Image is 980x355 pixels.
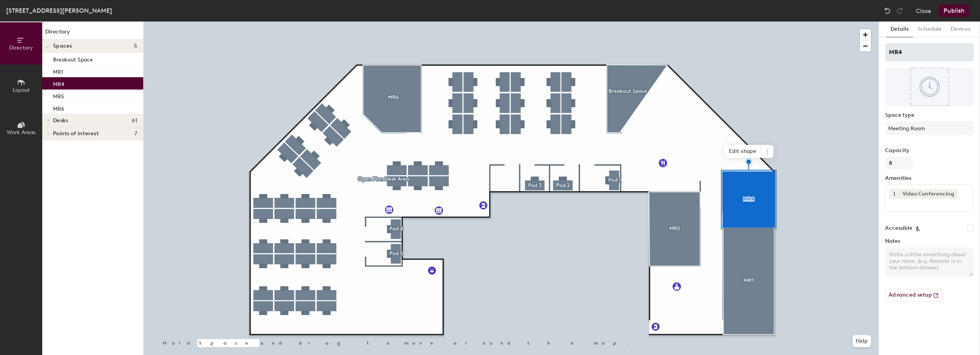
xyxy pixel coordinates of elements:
button: Details [886,22,913,37]
button: Publish [939,5,969,17]
img: The space named MR4 [885,68,974,106]
button: 1 [889,189,899,199]
span: Points of interest [53,131,99,137]
span: Edit shape [724,145,761,158]
p: MR4 [53,79,64,88]
span: Layout [13,87,30,93]
label: Space type [885,112,974,118]
img: Redo [896,7,904,15]
h1: Directory [42,28,143,40]
button: Meeting Room [885,121,974,135]
span: 1 [893,190,895,198]
p: MR5 [53,91,64,100]
img: Undo [884,7,891,15]
label: Accessible [885,225,912,231]
span: Directory [9,45,33,51]
div: [STREET_ADDRESS][PERSON_NAME] [6,6,112,15]
div: Video Conferencing [899,189,957,199]
button: Close [916,5,931,17]
label: Notes [885,238,974,244]
span: Spaces [53,43,72,49]
span: 5 [134,43,137,49]
p: MR6 [53,103,64,112]
button: Advanced setup [885,289,943,302]
span: 61 [132,118,137,124]
button: Help [853,335,871,347]
span: Work Areas [7,129,35,136]
p: Breakout Space [53,54,93,63]
span: 7 [134,131,137,137]
label: Amenities [885,175,974,181]
label: Capacity [885,148,974,154]
span: Desks [53,118,68,124]
button: Devices [946,22,975,37]
button: Schedule [913,22,946,37]
p: MR1 [53,66,63,75]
